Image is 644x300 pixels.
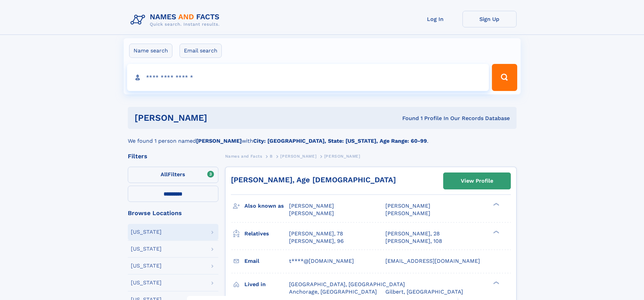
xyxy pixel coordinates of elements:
a: B [270,152,273,160]
span: [PERSON_NAME] [324,154,360,159]
h3: Lived in [244,279,289,290]
div: We found 1 person named with . [128,129,517,145]
b: [PERSON_NAME] [196,138,242,144]
a: [PERSON_NAME], Age [DEMOGRAPHIC_DATA] [231,176,396,184]
div: Found 1 Profile In Our Records Database [305,115,510,122]
div: [US_STATE] [131,246,162,252]
img: Logo Names and Facts [128,11,225,29]
div: [US_STATE] [131,280,162,285]
a: [PERSON_NAME], 96 [289,237,344,245]
span: [GEOGRAPHIC_DATA], [GEOGRAPHIC_DATA] [289,281,405,287]
h3: Relatives [244,228,289,239]
div: Browse Locations [128,210,218,216]
span: Gilbert, [GEOGRAPHIC_DATA] [385,289,463,295]
span: [PERSON_NAME] [280,154,316,159]
label: Name search [129,44,172,58]
b: City: [GEOGRAPHIC_DATA], State: [US_STATE], Age Range: 60-99 [253,138,427,144]
a: [PERSON_NAME] [280,152,316,160]
button: Search Button [492,64,517,91]
span: [PERSON_NAME] [385,203,430,209]
a: Log In [408,11,462,27]
span: [PERSON_NAME] [289,210,334,216]
span: [PERSON_NAME] [289,203,334,209]
div: ❯ [492,202,500,207]
div: ❯ [492,280,500,285]
h3: Email [244,255,289,267]
label: Email search [180,44,222,58]
div: [US_STATE] [131,263,162,269]
span: Anchorage, [GEOGRAPHIC_DATA] [289,289,377,295]
input: search input [127,64,489,91]
h3: Also known as [244,200,289,212]
div: View Profile [461,173,493,189]
div: ❯ [492,230,500,234]
span: All [161,171,168,178]
span: [PERSON_NAME] [385,210,430,216]
a: [PERSON_NAME], 78 [289,230,343,237]
a: Sign Up [462,11,517,27]
div: [US_STATE] [131,229,162,235]
a: View Profile [444,173,510,189]
a: Names and Facts [225,152,262,160]
span: B [270,154,273,159]
label: Filters [128,167,218,183]
h1: [PERSON_NAME] [135,114,305,122]
span: [EMAIL_ADDRESS][DOMAIN_NAME] [385,258,480,264]
div: Filters [128,153,218,159]
a: [PERSON_NAME], 108 [385,237,442,245]
a: [PERSON_NAME], 28 [385,230,440,237]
